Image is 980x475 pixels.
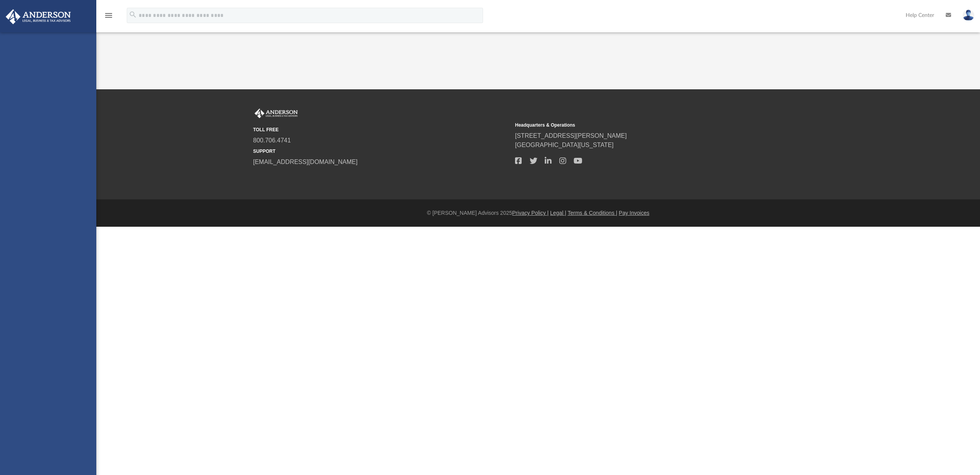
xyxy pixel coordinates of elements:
[253,159,357,165] a: [EMAIL_ADDRESS][DOMAIN_NAME]
[550,210,566,216] a: Legal |
[96,209,980,217] div: © [PERSON_NAME] Advisors 2025
[253,148,510,155] small: SUPPORT
[104,11,113,20] i: menu
[253,137,291,144] a: 800.706.4741
[253,126,510,133] small: TOLL FREE
[568,210,618,216] a: Terms & Conditions |
[512,210,549,216] a: Privacy Policy |
[515,122,772,129] small: Headquarters & Operations
[104,15,113,20] a: menu
[253,109,299,119] img: Anderson Advisors Platinum Portal
[3,9,73,24] img: Anderson Advisors Platinum Portal
[515,142,614,148] a: [GEOGRAPHIC_DATA][US_STATE]
[129,10,137,19] i: search
[963,10,974,21] img: User Pic
[515,132,627,139] a: [STREET_ADDRESS][PERSON_NAME]
[619,210,649,216] a: Pay Invoices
